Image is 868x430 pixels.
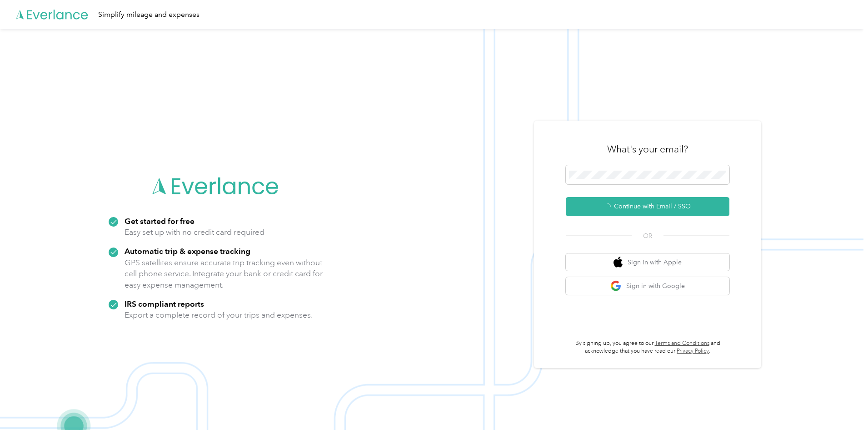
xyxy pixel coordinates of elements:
a: Privacy Policy [677,348,709,354]
img: google logo [610,280,622,292]
p: Export a complete record of your trips and expenses. [125,309,313,321]
strong: IRS compliant reports [125,299,204,309]
button: apple logoSign in with Apple [566,253,729,271]
p: By signing up, you agree to our and acknowledge that you have read our . [566,339,729,355]
p: GPS satellites ensure accurate trip tracking even without cell phone service. Integrate your bank... [125,257,323,291]
div: Simplify mileage and expenses [98,9,200,20]
strong: Get started for free [125,216,195,226]
a: Terms and Conditions [655,340,709,347]
span: OR [632,231,663,241]
p: Easy set up with no credit card required [125,227,264,238]
button: Continue with Email / SSO [566,197,729,216]
img: apple logo [614,257,623,268]
button: google logoSign in with Google [566,277,729,295]
h3: What's your email? [607,143,688,156]
strong: Automatic trip & expense tracking [125,246,250,256]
